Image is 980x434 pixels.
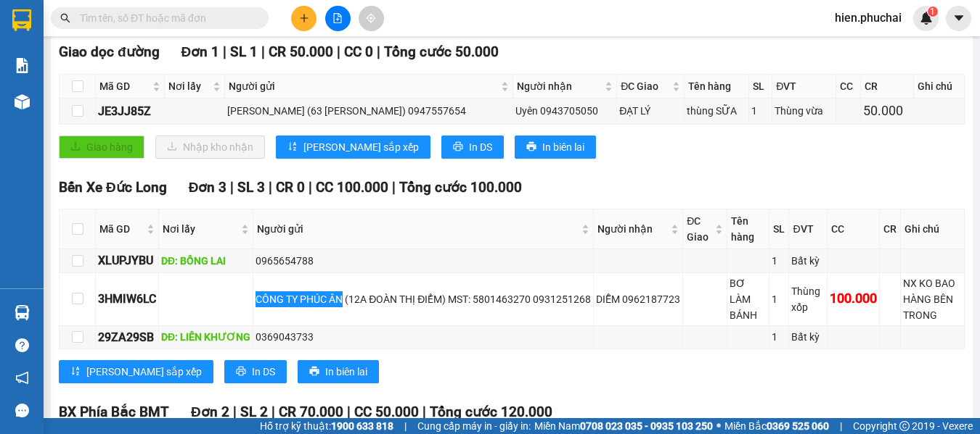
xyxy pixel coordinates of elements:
span: BX Phía Bắc BMT [59,404,169,420]
span: In biên lai [325,364,367,380]
span: Mã GD [99,221,144,237]
button: aim [359,6,384,31]
span: | [404,418,407,434]
input: Tìm tên, số ĐT hoặc mã đơn [80,10,251,26]
div: CÔNG TY PHÚC ÂN (12A ĐOÀN THỊ ĐIỂM) MST: 5801463270 0931251268 [256,291,591,307]
span: SL 3 [237,179,265,196]
span: Tổng cước 50.000 [384,43,499,60]
span: | [223,43,226,60]
div: JE3JJ85Z [98,102,162,120]
th: CC [828,209,880,249]
button: printerIn biên lai [515,135,596,159]
div: [PERSON_NAME] (63 [PERSON_NAME]) 0947557654 [227,103,510,119]
span: In DS [252,364,275,380]
span: printer [236,366,246,377]
span: ĐC Giao [687,213,712,245]
span: | [840,418,842,434]
span: | [337,43,340,60]
div: ĐẠT LÝ [619,103,681,119]
div: Thùng vừa [775,103,833,119]
button: sort-ascending[PERSON_NAME] sắp xếp [276,135,430,159]
span: Nơi lấy [168,78,211,94]
span: [PERSON_NAME] sắp xếp [86,364,202,380]
th: Ghi chú [914,75,965,99]
div: 1 [751,103,769,119]
div: Uyên 0943705050 [515,103,614,119]
div: BƠ LÀM BÁNH [730,275,767,323]
sup: 1 [928,7,938,17]
div: DIỄM 0962187723 [596,291,680,307]
div: XLUPJYBU [98,251,156,270]
span: Tổng cước 120.000 [430,404,552,420]
span: In biên lai [542,139,584,155]
div: 0369043733 [256,329,591,345]
span: | [347,404,351,420]
span: | [392,179,396,196]
span: search [60,13,70,23]
span: Đơn 1 [181,43,220,60]
span: caret-down [952,12,965,25]
div: thùng SỮA [687,103,747,119]
div: 50.000 [863,101,911,121]
div: Thùng xốp [791,283,825,315]
strong: 0708 023 035 - 0935 103 250 [580,420,713,432]
span: | [230,179,234,196]
span: hien.phuchai [823,9,913,27]
td: 29ZA29SB [96,326,159,349]
span: Người gửi [229,78,498,94]
span: CC 50.000 [354,404,419,420]
strong: 0369 525 060 [767,420,829,432]
span: Bến Xe Đức Long [59,179,167,196]
span: CC 100.000 [316,179,388,196]
th: SL [769,209,789,249]
span: | [377,43,380,60]
button: printerIn biên lai [298,360,379,383]
span: aim [366,13,376,23]
span: ĐC Giao [621,78,669,94]
strong: 1900 633 818 [331,420,393,432]
span: Đơn 2 [191,404,229,420]
button: downloadNhập kho nhận [155,135,265,159]
span: Giao dọc đường [59,43,160,60]
div: 1 [772,291,786,307]
div: 100.000 [830,288,877,309]
span: | [233,404,237,420]
span: | [271,404,275,420]
th: ĐVT [772,75,836,99]
span: CC 0 [344,43,373,60]
span: notification [15,371,29,385]
span: printer [453,141,463,153]
button: printerIn DS [441,135,504,159]
span: question-circle [15,338,29,352]
th: Tên hàng [727,209,769,249]
span: CR 70.000 [279,404,343,420]
th: CR [861,75,914,99]
span: file-add [332,13,343,23]
img: solution-icon [15,58,30,73]
td: XLUPJYBU [96,249,159,272]
img: logo-vxr [12,9,31,31]
span: In DS [469,139,492,155]
span: sort-ascending [287,141,298,153]
span: Cung cấp máy in - giấy in: [417,418,531,434]
span: | [269,179,272,196]
span: message [15,404,29,417]
span: | [309,179,312,196]
span: plus [299,13,309,23]
th: Tên hàng [685,75,750,99]
div: DĐ: BỒNG LAI [161,253,250,269]
img: warehouse-icon [15,94,30,109]
div: Bất kỳ [791,329,825,345]
th: CC [836,75,861,99]
td: 3HMIW6LC [96,273,159,326]
span: Người nhận [517,78,602,94]
span: CR 0 [276,179,305,196]
div: 1 [772,253,786,269]
span: sort-ascending [70,366,81,377]
span: printer [526,141,536,153]
div: 3HMIW6LC [98,290,156,308]
span: Người gửi [257,221,579,237]
button: plus [291,6,317,31]
span: copyright [899,421,910,431]
span: Nơi lấy [163,221,238,237]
